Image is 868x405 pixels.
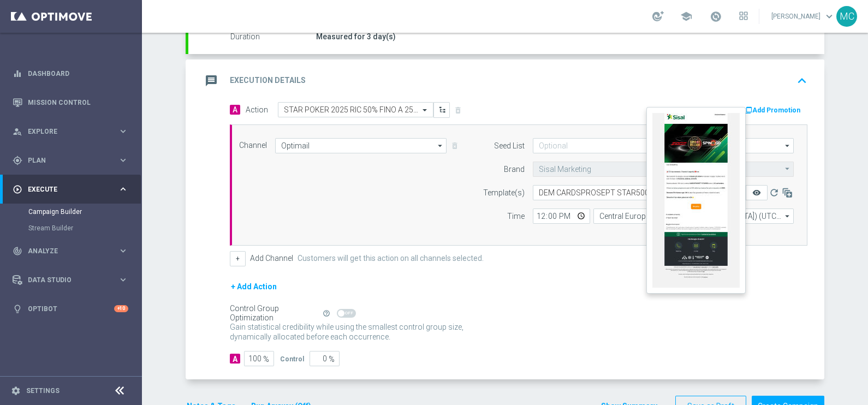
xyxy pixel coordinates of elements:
span: % [329,355,335,364]
div: MC [836,6,857,27]
a: Optibot [28,294,114,323]
i: refresh [769,187,780,198]
i: keyboard_arrow_right [118,126,128,136]
label: Action [246,105,268,115]
i: arrow_drop_down [782,209,793,223]
i: play_circle_outline [13,184,22,194]
span: % [263,355,269,364]
span: keyboard_arrow_down [823,10,835,22]
i: lightbulb [13,304,22,314]
label: Time [507,212,525,221]
div: Plan [13,156,118,165]
span: Plan [28,157,118,164]
div: Dashboard [13,59,128,88]
button: track_changes Analyze keyboard_arrow_right [12,247,129,255]
input: Select channel [275,138,447,153]
span: Explore [28,128,118,135]
button: gps_fixed Plan keyboard_arrow_right [12,156,129,165]
button: remove_red_eye [746,185,768,200]
button: + Add Action [230,280,278,294]
h2: Execution Details [230,75,306,86]
i: settings [11,386,21,396]
span: Data Studio [28,277,118,283]
button: + [230,251,246,266]
label: Customers will get this action on all channels selected. [298,254,484,263]
span: A [230,105,240,115]
label: Add Channel [250,254,293,263]
i: equalizer [13,69,22,79]
a: Dashboard [28,59,128,88]
img: 36339.jpeg [652,113,740,288]
div: Execute [13,184,118,194]
i: gps_fixed [13,156,22,165]
div: Control Group Optimization [230,304,322,323]
button: Add Promotion [744,104,804,116]
i: arrow_drop_down [782,162,793,176]
div: Mission Control [13,88,128,117]
span: Execute [28,186,118,193]
span: school [680,10,692,22]
input: Optional [533,138,794,153]
a: Mission Control [28,88,128,117]
div: A [230,354,240,364]
div: Campaign Builder [28,204,141,220]
div: Explore [13,127,118,136]
i: arrow_drop_down [435,139,446,153]
button: Data Studio keyboard_arrow_right [12,276,129,284]
i: message [201,71,221,91]
div: Optibot [13,294,128,323]
i: track_changes [13,246,22,256]
button: Mission Control [12,98,129,107]
label: Seed List [494,141,525,151]
a: Settings [26,388,60,394]
ng-select: DEM CARDSPROSEPT STAR500 20.09 [533,185,746,200]
button: person_search Explore keyboard_arrow_right [12,127,129,136]
i: keyboard_arrow_right [118,246,128,256]
span: Analyze [28,248,118,254]
button: play_circle_outline Execute keyboard_arrow_right [12,185,129,194]
button: keyboard_arrow_up [793,70,811,91]
a: [PERSON_NAME]keyboard_arrow_down [770,8,836,25]
i: keyboard_arrow_right [118,275,128,285]
label: Channel [239,141,267,150]
div: Control [280,354,304,364]
i: remove_red_eye [752,188,761,197]
ng-select: STAR POKER 2025 RIC 50% FINO A 250 CON PROGRESSIVO 5€ OGNI 10€ RAKEFEE POKER [278,102,433,117]
div: Data Studio [13,275,118,285]
i: person_search [13,127,22,136]
label: Brand [504,165,525,174]
input: Central European Time (Berlin) (UTC +02:00) [593,209,794,224]
label: Duration [230,32,316,42]
i: keyboard_arrow_up [794,73,810,89]
div: Measured for 3 day(s) [316,31,803,42]
i: help_outline [323,309,330,317]
button: lightbulb Optibot +10 [12,305,129,313]
div: +10 [114,305,128,312]
button: refresh [768,185,781,200]
i: keyboard_arrow_right [118,184,128,194]
i: keyboard_arrow_right [118,155,128,165]
a: Campaign Builder [28,207,114,216]
button: equalizer Dashboard [12,69,129,78]
div: Stream Builder [28,220,141,236]
input: Sisal Marketing [533,162,794,177]
label: Template(s) [483,188,525,198]
div: Analyze [13,246,118,256]
i: arrow_drop_down [782,139,793,153]
a: Stream Builder [28,224,114,233]
button: help_outline [322,307,337,319]
div: message Execution Details keyboard_arrow_up [201,70,811,91]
